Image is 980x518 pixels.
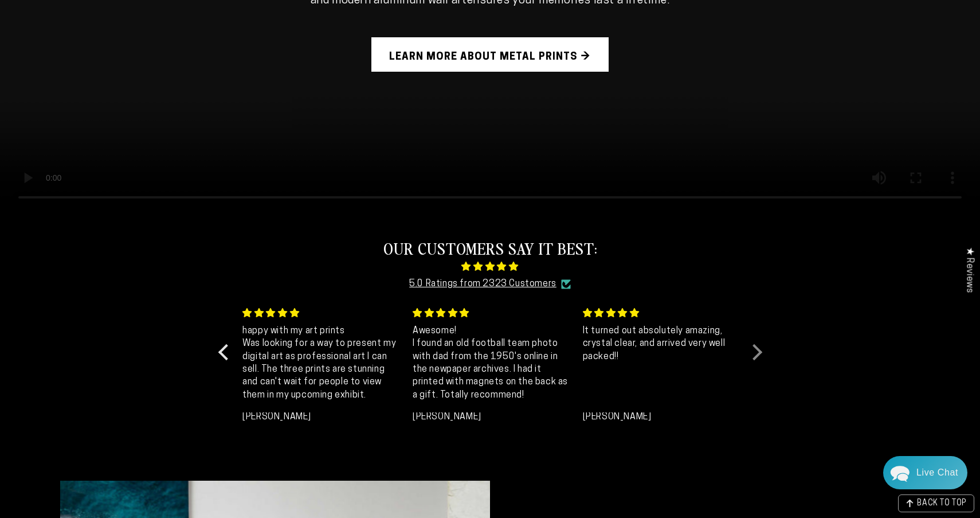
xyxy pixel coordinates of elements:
div: [PERSON_NAME] [413,412,569,422]
div: happy with my art prints [242,325,399,337]
div: 5 stars [413,306,569,320]
div: Click to open Judge.me floating reviews tab [958,238,980,302]
p: It turned out absolutely amazing, crystal clear, and arrived very well packed!! [583,325,739,363]
span: 4.85 stars [235,258,746,276]
h2: OUR CUSTOMERS SAY IT BEST: [235,237,746,258]
p: I found an old football team photo with dad from the 1950's online in the newpaper archives. I ha... [413,337,569,402]
a: 5.0 Ratings from 2323 Customers [409,276,556,293]
span: BACK TO TOP [917,500,967,508]
div: Contact Us Directly [916,456,958,489]
div: 5 stars [583,306,739,320]
div: 5 stars [242,306,399,320]
p: Was looking for a way to present my digital art as professional art I can sell. The three prints ... [242,337,399,402]
div: [PERSON_NAME] [242,412,399,422]
div: Chat widget toggle [883,456,967,489]
a: Learn More About Metal Prints → [371,37,609,72]
div: [PERSON_NAME] [583,412,739,422]
div: Awesome! [413,325,569,337]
